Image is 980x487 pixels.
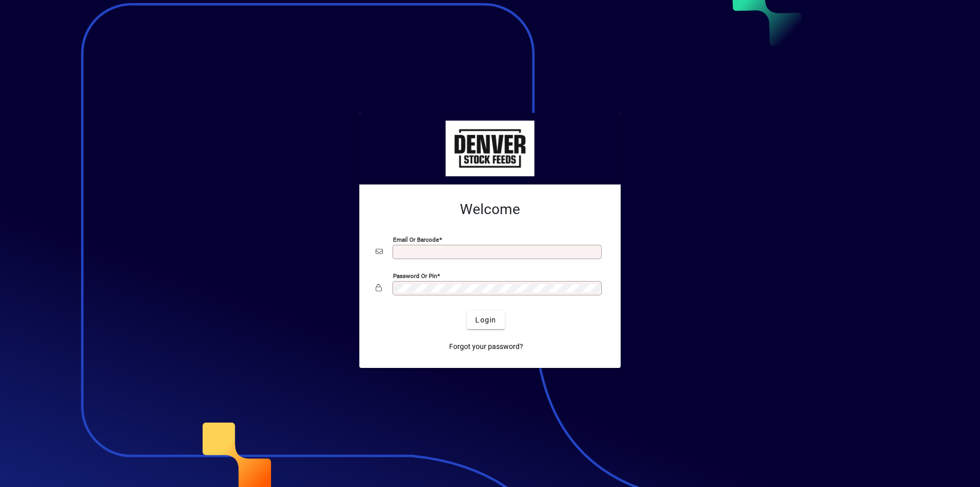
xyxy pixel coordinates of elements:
[393,272,437,280] mat-label: Password or Pin
[467,311,504,329] button: Login
[393,236,439,243] mat-label: Email or Barcode
[449,341,523,352] span: Forgot your password?
[376,201,604,218] h2: Welcome
[445,337,527,356] a: Forgot your password?
[475,315,496,326] span: Login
